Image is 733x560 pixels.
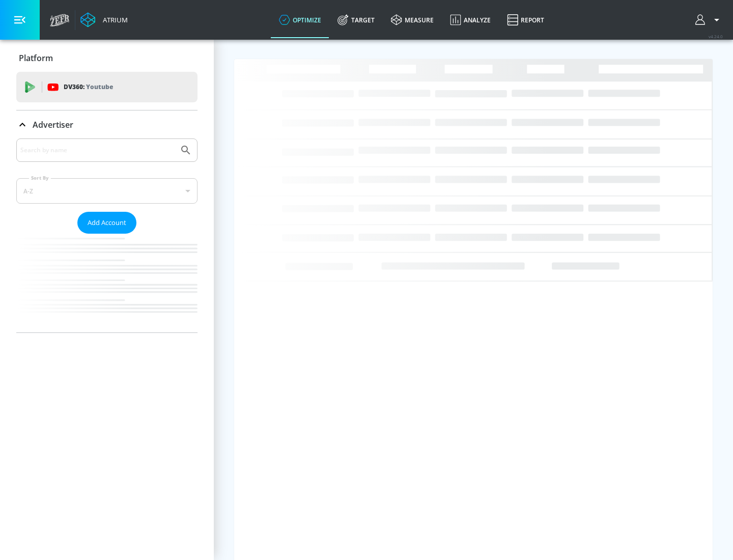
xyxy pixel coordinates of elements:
[329,2,383,38] a: Target
[20,144,175,157] input: Search by name
[16,44,198,72] div: Platform
[16,138,198,332] div: Advertiser
[77,212,136,234] button: Add Account
[64,81,113,93] p: DV360:
[16,178,198,204] div: A-Z
[271,2,329,38] a: optimize
[499,2,552,38] a: Report
[709,34,723,39] span: v 4.24.0
[442,2,499,38] a: Analyze
[29,175,51,181] label: Sort By
[33,119,73,130] p: Advertiser
[19,52,53,64] p: Platform
[86,81,113,92] p: Youtube
[383,2,442,38] a: measure
[80,12,128,27] a: Atrium
[16,72,198,102] div: DV360: Youtube
[88,217,126,229] span: Add Account
[16,234,198,332] nav: list of Advertiser
[16,110,198,139] div: Advertiser
[99,15,128,24] div: Atrium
